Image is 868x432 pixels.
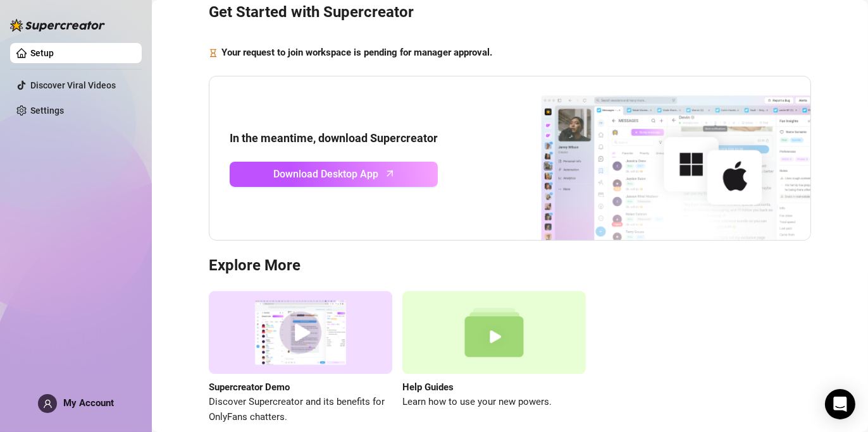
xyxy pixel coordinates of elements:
[10,19,105,32] img: logo-BBDzfeDw.svg
[221,47,492,58] strong: Your request to join workspace is pending for manager approval.
[274,166,379,182] span: Download Desktop App
[494,76,810,241] img: download app
[402,395,586,410] span: Learn how to use your new powers.
[209,291,392,424] a: Supercreator DemoDiscover Supercreator and its benefits for OnlyFans chatters.
[230,162,438,187] a: Download Desktop Apparrow-up
[402,291,586,374] img: help guides
[209,3,811,23] h3: Get Started with Supercreator
[383,166,397,181] span: arrow-up
[209,45,218,61] span: hourglass
[402,291,586,424] a: Help GuidesLearn how to use your new powers.
[209,256,811,276] h3: Explore More
[43,399,53,409] span: user
[63,397,114,409] span: My Account
[30,105,64,116] a: Settings
[30,48,54,58] a: Setup
[30,80,116,90] a: Discover Viral Videos
[825,389,855,419] div: Open Intercom Messenger
[209,291,392,374] img: supercreator demo
[402,381,454,393] strong: Help Guides
[209,381,290,393] strong: Supercreator Demo
[209,395,392,424] span: Discover Supercreator and its benefits for OnlyFans chatters.
[230,131,438,145] strong: In the meantime, download Supercreator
